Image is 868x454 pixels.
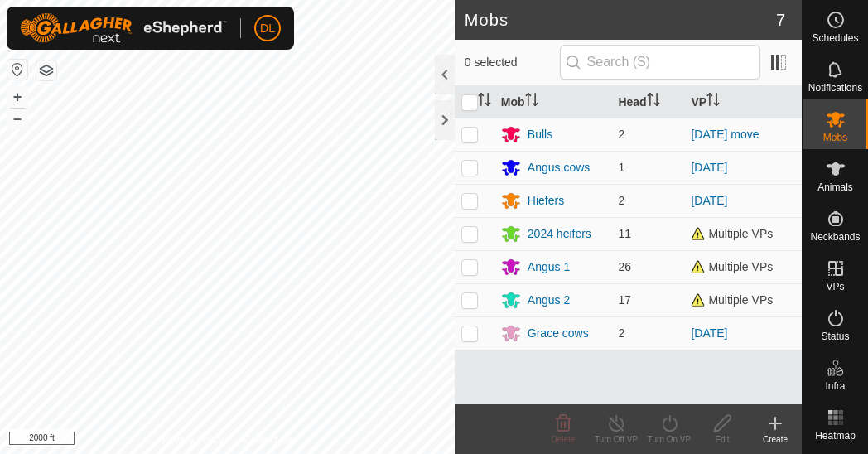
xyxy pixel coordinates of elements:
span: 26 [618,260,631,273]
span: Delete [552,435,576,444]
th: VP [684,86,802,118]
span: Multiple VPs [691,260,773,273]
span: Notifications [808,83,862,93]
th: Head [611,86,684,118]
a: [DATE] [691,194,727,207]
span: Multiple VPs [691,227,773,240]
span: Animals [817,182,853,192]
span: 2 [618,128,624,141]
div: Bulls [528,126,552,143]
a: [DATE] [691,161,727,174]
p-sorticon: Activate to sort [525,95,538,109]
div: Angus 2 [528,292,570,309]
a: Privacy Policy [162,432,224,447]
span: 2 [618,326,624,340]
span: Neckbands [810,232,860,242]
div: 2024 heifers [528,225,591,243]
div: Turn Off VP [590,433,643,446]
span: 11 [618,227,631,240]
span: 17 [618,293,631,307]
a: [DATE] move [691,128,759,141]
div: Hiefers [528,192,564,210]
div: Angus 1 [528,258,570,276]
img: Gallagher Logo [20,13,227,43]
input: Search (S) [560,45,760,80]
span: Multiple VPs [691,293,773,307]
p-sorticon: Activate to sort [478,95,491,109]
span: 7 [776,7,785,32]
span: Status [821,331,849,341]
span: Mobs [823,133,847,142]
span: Schedules [812,33,858,43]
button: + [7,87,27,107]
span: 1 [618,161,624,174]
div: Edit [696,433,749,446]
span: DL [260,20,275,37]
div: Create [749,433,802,446]
span: Infra [825,381,845,391]
th: Mob [494,86,612,118]
div: Turn On VP [643,433,696,446]
div: Angus cows [528,159,590,176]
span: Heatmap [815,431,856,441]
button: Reset Map [7,60,27,80]
p-sorticon: Activate to sort [647,95,660,109]
a: Contact Us [244,432,292,447]
span: 2 [618,194,624,207]
h2: Mobs [465,10,776,30]
p-sorticon: Activate to sort [706,95,720,109]
span: 0 selected [465,54,560,71]
span: VPs [826,282,844,292]
button: – [7,109,27,128]
button: Map Layers [36,60,56,80]
a: [DATE] [691,326,727,340]
div: Grace cows [528,325,589,342]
